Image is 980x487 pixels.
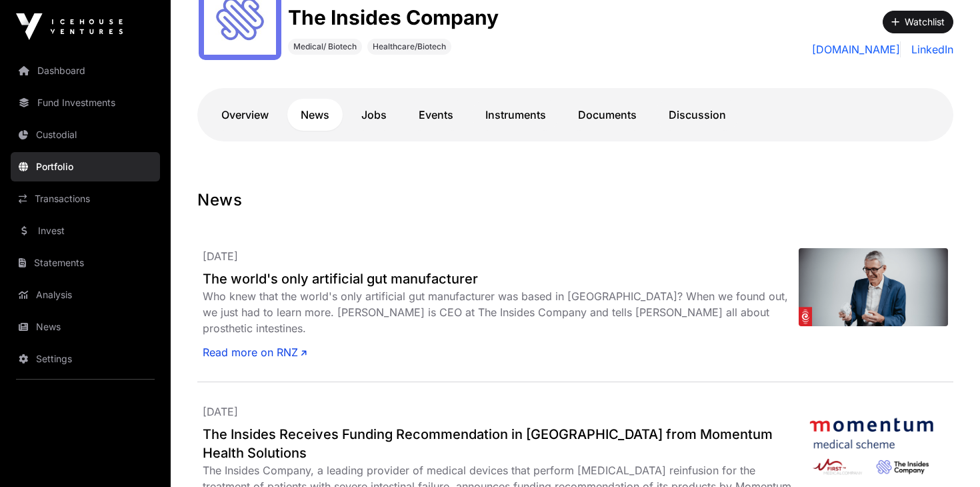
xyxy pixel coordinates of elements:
[883,11,953,33] button: Watchlist
[203,288,799,336] div: Who knew that the world's only artificial gut manufacturer was based in [GEOGRAPHIC_DATA]? When w...
[11,312,160,342] a: News
[203,270,799,288] a: The world's only artificial gut manufacturer
[11,280,160,310] a: Analysis
[373,41,446,52] span: Healthcare/Biotech
[11,152,160,181] a: Portfolio
[799,248,948,326] img: 4MN0TV1_The_Insides_Company_Ian_Bissett_jpg.png
[203,344,307,360] a: Read more on RNZ
[11,120,160,149] a: Custodial
[11,56,160,85] a: Dashboard
[208,99,282,131] a: Overview
[11,344,160,374] a: Settings
[11,248,160,278] a: Statements
[913,423,980,487] iframe: Chat Widget
[288,5,499,29] h1: The Insides Company
[812,41,901,57] a: [DOMAIN_NAME]
[405,99,467,131] a: Events
[11,216,160,246] a: Invest
[11,184,160,213] a: Transactions
[906,41,953,57] a: LinkedIn
[203,425,799,462] a: The Insides Receives Funding Recommendation in [GEOGRAPHIC_DATA] from Momentum Health Solutions
[565,99,650,131] a: Documents
[293,41,357,52] span: Medical/ Biotech
[16,13,123,40] img: Icehouse Ventures Logo
[203,404,799,420] p: [DATE]
[197,189,953,211] h1: News
[348,99,400,131] a: Jobs
[472,99,559,131] a: Instruments
[11,88,160,117] a: Fund Investments
[208,99,943,131] nav: Tabs
[203,248,799,264] p: [DATE]
[655,99,739,131] a: Discussion
[287,99,343,131] a: News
